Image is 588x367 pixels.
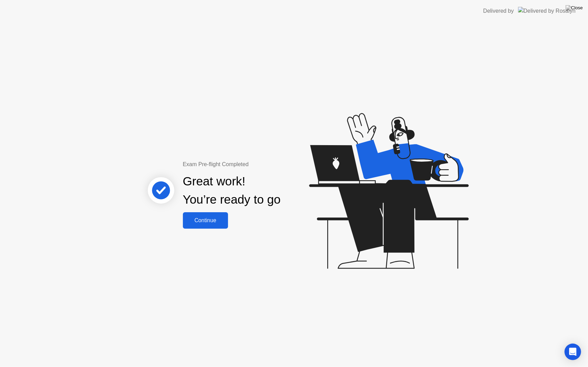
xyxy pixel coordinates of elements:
[565,344,581,360] div: Open Intercom Messenger
[183,172,281,209] div: Great work! You’re ready to go
[518,7,576,15] img: Delivered by Rosalyn
[566,5,583,11] img: Close
[183,212,228,229] button: Continue
[183,160,325,169] div: Exam Pre-flight Completed
[185,217,226,224] div: Continue
[483,7,514,15] div: Delivered by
